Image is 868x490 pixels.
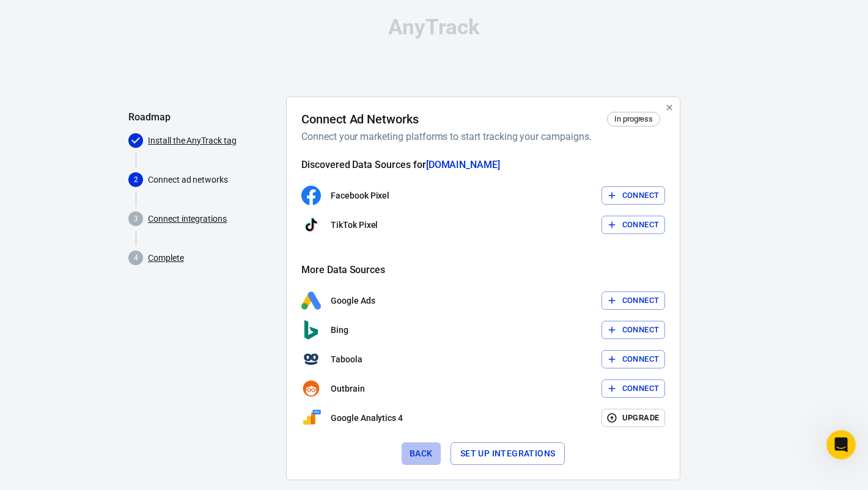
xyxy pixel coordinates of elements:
p: TikTok Pixel [331,219,378,232]
span: In progress [610,113,657,125]
a: Connect integrations [148,213,227,225]
button: Upgrade [601,409,666,428]
p: Google Analytics 4 [331,412,403,425]
h4: Connect Ad Networks [301,112,419,126]
button: Connect [601,291,666,310]
button: Connect [601,186,666,205]
p: Google Ads [331,294,375,307]
p: Bing [331,324,348,337]
h5: More Data Sources [301,264,665,276]
text: 3 [134,214,138,223]
h5: Discovered Data Sources for [301,159,665,171]
p: Outbrain [331,382,365,395]
iframe: Intercom live chat [826,430,856,459]
button: Connect [601,321,666,340]
button: Connect [601,216,666,235]
a: Install the AnyTrack tag [148,134,237,147]
button: Connect [601,379,666,398]
button: Set up integrations [451,442,565,465]
text: 2 [134,175,138,184]
h6: Connect your marketing platforms to start tracking your campaigns. [301,129,660,144]
p: Taboola [331,353,362,366]
span: [DOMAIN_NAME] [426,159,500,170]
h5: Roadmap [128,111,276,123]
a: Complete [148,252,184,265]
text: 4 [134,254,138,262]
p: Facebook Pixel [331,189,389,202]
button: Back [402,442,441,465]
p: Connect ad networks [148,174,276,186]
div: AnyTrack [128,16,740,38]
button: Connect [601,350,666,369]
